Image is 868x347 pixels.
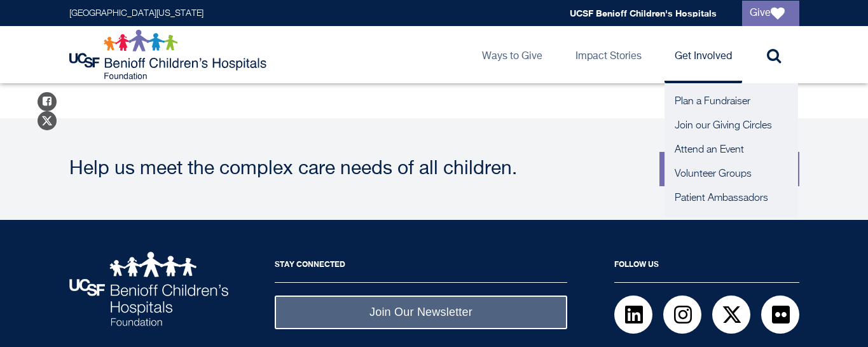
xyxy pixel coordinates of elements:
h2: Follow Us [614,252,799,283]
a: Plan a Fundraiser [665,90,798,114]
a: Join Our Newsletter [275,296,567,329]
a: Attend an Event [665,138,798,162]
div: Help us meet the complex care needs of all children. [69,160,647,179]
a: Make a Gift [659,152,799,186]
a: Patient Ambassadors [665,186,798,210]
a: Get Involved [665,26,742,83]
a: Ways to Give [472,26,553,83]
a: Volunteer Groups [665,162,798,186]
a: [GEOGRAPHIC_DATA][US_STATE] [69,9,203,18]
a: Impact Stories [565,26,652,83]
img: UCSF Benioff Children's Hospitals [69,252,228,326]
img: Logo for UCSF Benioff Children's Hospitals Foundation [69,29,270,80]
a: Join our Giving Circles [665,114,798,138]
h2: Stay Connected [275,252,567,283]
a: UCSF Benioff Children's Hospitals [570,8,717,18]
a: Give [742,1,799,26]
